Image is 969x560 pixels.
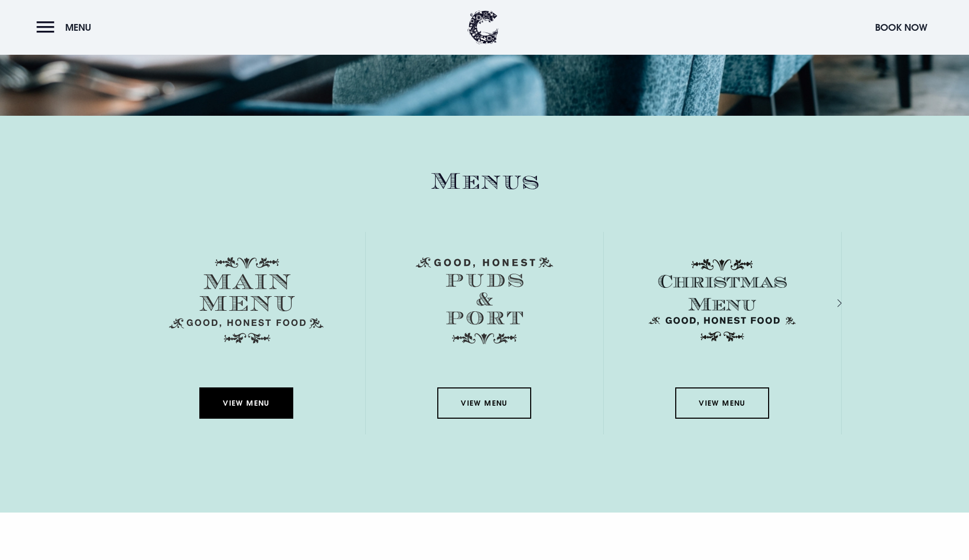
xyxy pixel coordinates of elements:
[468,10,499,44] img: Clandeboye Lodge
[37,16,97,39] button: Menu
[675,387,769,419] a: View Menu
[416,257,553,345] img: Menu puds and port
[199,387,293,419] a: View Menu
[128,168,842,196] h2: Menus
[823,296,833,311] div: Next slide
[65,21,91,33] span: Menu
[437,387,531,419] a: View Menu
[169,257,324,344] img: Menu main menu
[645,257,799,344] img: Christmas Menu SVG
[870,16,932,39] button: Book Now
